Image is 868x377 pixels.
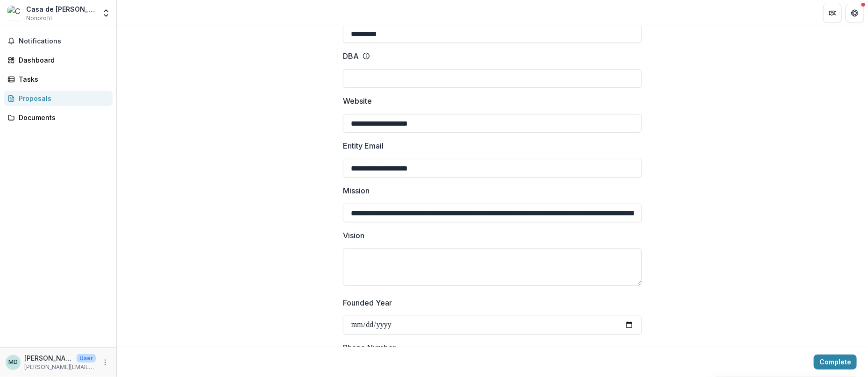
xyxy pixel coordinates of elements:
a: Tasks [4,71,113,87]
p: Entity Email [343,140,384,151]
button: Get Help [846,4,864,22]
div: Documents [19,113,105,122]
button: Notifications [4,34,113,49]
button: More [100,357,111,368]
button: Partners [823,4,842,22]
p: Website [343,95,372,107]
span: Nonprofit [26,14,52,22]
button: Open entity switcher [100,4,113,22]
p: DBA [343,50,359,62]
p: User [77,354,96,363]
p: Phone Number [343,342,396,353]
div: Dashboard [19,55,105,65]
div: Tasks [19,74,105,84]
p: Founded Year [343,297,392,308]
div: Proposals [19,93,105,103]
span: Notifications [19,37,109,45]
a: Dashboard [4,52,113,68]
button: Complete [814,355,857,370]
div: Casa de [PERSON_NAME] [26,4,96,14]
a: Proposals [4,91,113,106]
p: Vision [343,230,364,241]
a: Documents [4,110,113,125]
p: Mission [343,185,370,196]
p: [PERSON_NAME] [24,353,73,363]
img: Casa de Esperanza [7,6,22,21]
p: [PERSON_NAME][EMAIL_ADDRESS][DOMAIN_NAME] [24,363,96,371]
div: Michelle Downing [8,359,18,365]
